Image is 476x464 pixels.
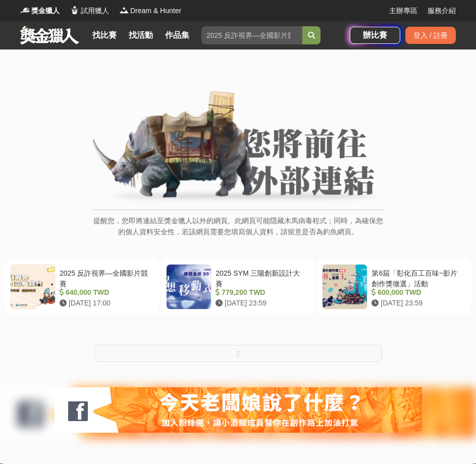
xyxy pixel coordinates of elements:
a: 2025 SYM 三陽創新設計大賽 779,200 TWD [DATE] 23:59 [161,259,315,315]
div: [DATE] 23:59 [372,298,462,308]
a: 辦比賽 [350,27,400,44]
a: 2025 反詐視界—全國影片競賽 640,000 TWD [DATE] 17:00 [5,259,159,315]
a: 第6屆「彰化百工百味~影片創作獎徵選」活動 600,000 TWD [DATE] 23:59 [317,259,471,315]
span: 試用獵人 [81,6,109,16]
a: Logo試用獵人 [70,6,109,16]
div: 640,000 TWD [60,287,150,298]
span: 獎金獵人 [31,6,60,16]
div: 779,200 TWD [216,287,306,298]
div: 登入 / 註冊 [405,27,456,44]
img: Logo [20,5,30,15]
p: 提醒您，您即將連結至獎金獵人以外的網頁。此網頁可能隱藏木馬病毒程式；同時，為確保您的個人資料安全性，若該網頁需要您填寫個人資料，請留意是否為釣魚網頁。 [93,215,383,248]
span: Dream & Hunter [130,6,181,16]
div: 2025 SYM 三陽創新設計大賽 [216,268,306,287]
a: 主辦專區 [389,6,417,16]
input: 2025 反詐視界—全國影片競賽 [201,26,302,44]
a: 找比賽 [88,28,121,42]
a: 作品集 [161,28,193,42]
a: 服務介紹 [428,6,456,16]
a: LogoDream & Hunter [119,6,181,16]
div: 2025 反詐視界—全國影片競賽 [60,268,150,287]
img: External Link Banner [93,90,383,204]
a: Logo獎金獵人 [20,6,60,16]
img: Logo [70,5,80,15]
div: [DATE] 23:59 [216,298,306,308]
a: 找活動 [125,28,157,42]
div: [DATE] 17:00 [60,298,150,308]
button: 2 [94,345,382,362]
div: 600,000 TWD [372,287,462,298]
img: 2cfb03ac-2529-4e41-94b1-56e51b5e0b3a.png [55,387,422,433]
div: 第6屆「彰化百工百味~影片創作獎徵選」活動 [372,268,462,287]
img: Logo [119,5,129,15]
